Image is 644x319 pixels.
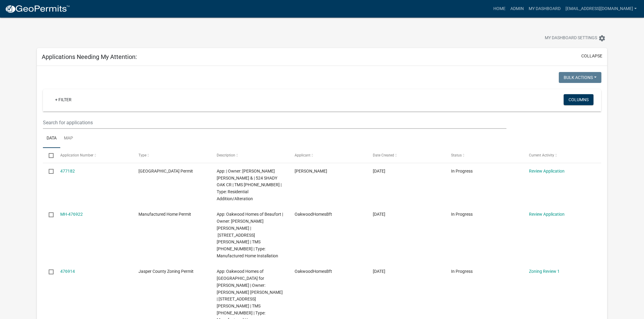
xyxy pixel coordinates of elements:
a: Map [60,129,77,148]
span: Application Number [60,153,93,157]
datatable-header-cell: Date Created [367,148,445,163]
a: Zoning Review 1 [529,269,560,274]
span: Status [451,153,462,157]
span: App: | Owner: SANTIBANEZ ARMANDO CAMARGO & | 524 SHADY OAK CR | TMS 039-00-07-015 | Type: Residen... [217,169,282,201]
a: MH-476922 [60,212,83,217]
a: My Dashboard [526,3,563,15]
span: Type [138,153,146,157]
span: Date Created [373,153,394,157]
span: App: Oakwood Homes of Beaufort | Owner: MONTES CATARINO RAFAEL | 333 LEVY RD | TMS 039-00-08-198 ... [217,212,283,258]
a: [EMAIL_ADDRESS][DOMAIN_NAME] [563,3,639,15]
span: In Progress [451,212,473,217]
i: settings [598,35,606,42]
span: In Progress [451,269,473,274]
span: 09/11/2025 [373,169,385,173]
span: My Dashboard Settings [545,35,597,42]
span: Current Activity [529,153,554,157]
span: 09/11/2025 [373,212,385,217]
datatable-header-cell: Status [445,148,523,163]
datatable-header-cell: Select [43,148,54,163]
datatable-header-cell: Application Number [54,148,133,163]
h5: Applications Needing My Attention: [42,53,137,60]
span: Diana Jimenez Veledias [295,169,327,173]
datatable-header-cell: Current Activity [523,148,601,163]
button: My Dashboard Settingssettings [540,32,611,44]
a: Review Application [529,169,565,173]
a: + Filter [50,94,76,105]
datatable-header-cell: Applicant [289,148,367,163]
button: Bulk Actions [559,72,601,83]
a: 476914 [60,269,75,274]
span: In Progress [451,169,473,173]
input: Search for applications [43,116,507,129]
span: OakwoodHomesBft [295,212,332,217]
span: 09/11/2025 [373,269,385,274]
a: Home [491,3,508,15]
span: Description [217,153,235,157]
button: collapse [581,53,602,59]
span: Applicant [295,153,310,157]
a: Admin [508,3,526,15]
datatable-header-cell: Description [211,148,289,163]
datatable-header-cell: Type [133,148,211,163]
span: Manufactured Home Permit [138,212,191,217]
span: OakwoodHomesBft [295,269,332,274]
a: 477182 [60,169,75,173]
span: Jasper County Building Permit [138,169,193,173]
a: Data [43,129,60,148]
a: Review Application [529,212,565,217]
button: Columns [564,94,593,105]
span: Jasper County Zoning Permit [138,269,194,274]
